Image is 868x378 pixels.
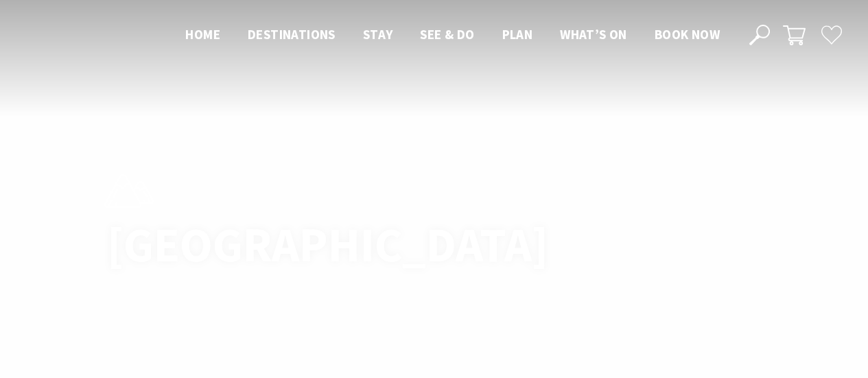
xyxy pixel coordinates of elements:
[172,24,734,47] nav: Main Menu
[248,26,336,43] span: Destinations
[560,26,627,43] span: What’s On
[363,26,393,43] span: Stay
[502,26,533,43] span: Plan
[420,26,474,43] span: See & Do
[655,26,720,43] span: Book now
[185,26,220,43] span: Home
[107,219,495,272] h1: [GEOGRAPHIC_DATA]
